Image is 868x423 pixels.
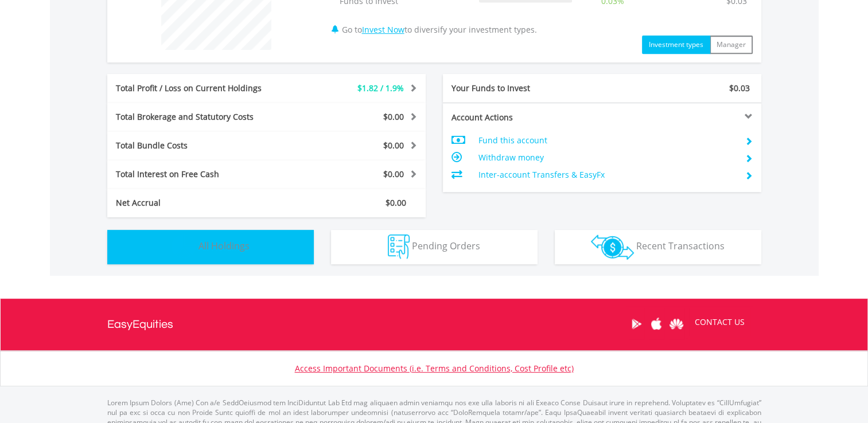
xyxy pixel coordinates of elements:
[636,240,725,252] span: Recent Transactions
[107,111,293,123] div: Total Brokerage and Statutory Costs
[107,83,293,94] div: Total Profit / Loss on Current Holdings
[331,230,538,264] button: Pending Orders
[591,234,634,260] img: transactions-zar-wht.png
[383,169,404,179] span: $0.00
[478,166,735,183] td: Inter-account Transfers & EasyFx
[107,140,293,151] div: Total Bundle Costs
[642,36,710,54] button: Investment types
[729,83,750,93] span: $0.03
[362,24,404,35] a: Invest Now
[443,112,602,123] div: Account Actions
[107,299,173,350] a: EasyEquities
[667,306,687,342] a: Huawei
[555,230,761,264] button: Recent Transactions
[710,36,753,54] button: Manager
[386,197,406,208] span: $0.00
[357,83,404,93] span: $1.82 / 1.9%
[295,363,574,374] a: Access Important Documents (i.e. Terms and Conditions, Cost Profile etc)
[412,240,480,252] span: Pending Orders
[107,230,314,264] button: All Holdings
[383,140,404,151] span: $0.00
[198,240,250,252] span: All Holdings
[172,234,196,259] img: holdings-wht.png
[626,306,647,342] a: Google Play
[107,169,293,180] div: Total Interest on Free Cash
[388,234,410,259] img: pending_instructions-wht.png
[383,111,404,122] span: $0.00
[647,306,667,342] a: Apple
[443,83,602,94] div: Your Funds to Invest
[478,149,735,166] td: Withdraw money
[478,132,735,149] td: Fund this account
[107,197,293,209] div: Net Accrual
[687,306,753,338] a: CONTACT US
